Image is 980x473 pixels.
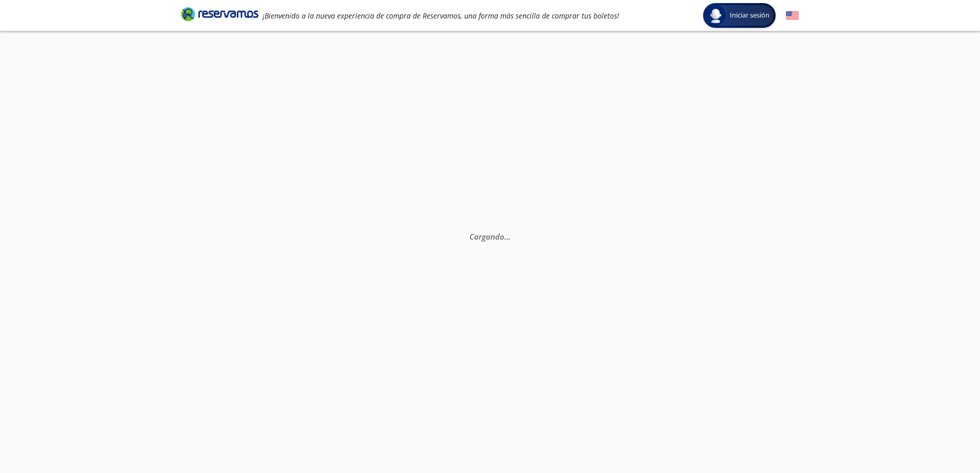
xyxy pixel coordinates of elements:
em: ¡Bienvenido a la nueva experiencia de compra de Reservamos, una forma más sencilla de comprar tus... [262,11,619,21]
i: Brand Logo [181,6,258,22]
span: . [504,231,506,242]
a: Brand Logo [181,6,258,25]
em: Cargando [469,231,511,242]
span: Iniciar sesión [726,10,774,21]
button: English [786,9,799,22]
span: . [509,231,511,242]
span: . [506,231,509,242]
